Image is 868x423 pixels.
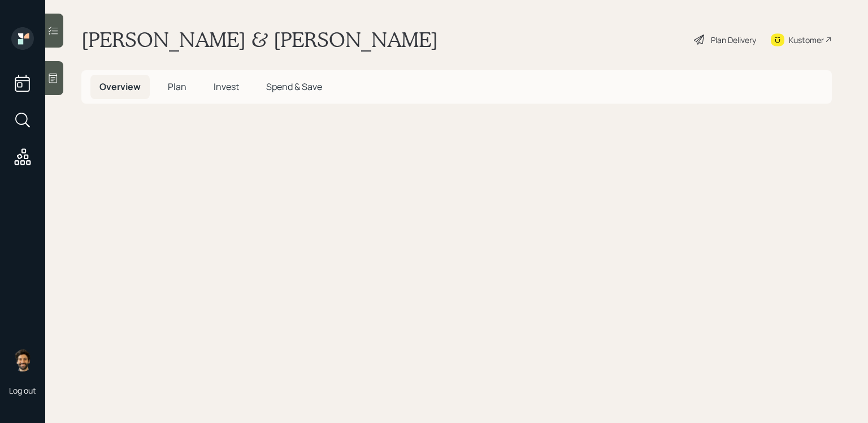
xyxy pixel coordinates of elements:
[9,385,36,396] div: Log out
[168,80,186,93] span: Plan
[266,80,322,93] span: Spend & Save
[214,80,239,93] span: Invest
[711,34,756,46] div: Plan Delivery
[11,349,34,371] img: eric-schwartz-headshot.png
[789,34,824,46] div: Kustomer
[99,80,141,93] span: Overview
[81,27,438,52] h1: [PERSON_NAME] & [PERSON_NAME]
